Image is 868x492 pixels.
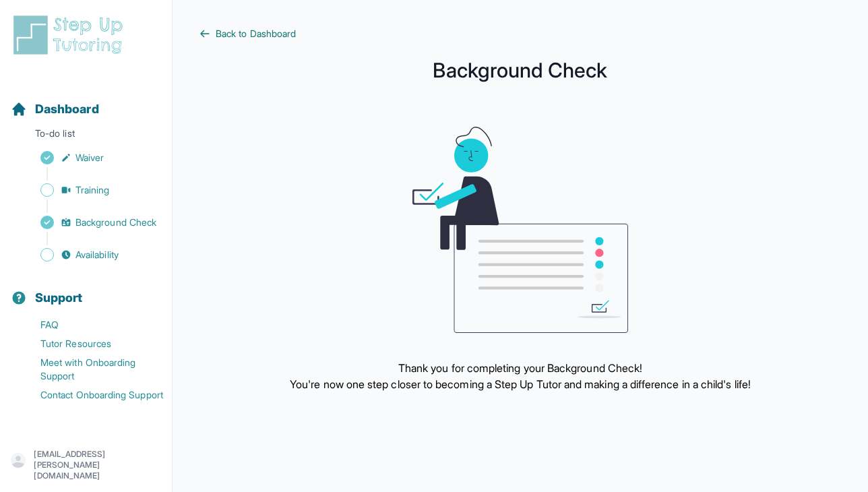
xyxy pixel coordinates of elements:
img: meeting graphic [412,127,628,333]
a: Meet with Onboarding Support [11,353,172,386]
h1: Background Check [199,62,841,78]
span: Training [75,183,110,197]
p: You're now one step closer to becoming a Step Up Tutor and making a difference in a child's life! [290,376,751,392]
button: Support [5,267,166,313]
button: [EMAIL_ADDRESS][PERSON_NAME][DOMAIN_NAME] [11,449,161,481]
a: Training [11,181,172,199]
a: Contact Onboarding Support [11,386,172,404]
span: Back to Dashboard [216,27,296,40]
span: Dashboard [35,100,99,119]
a: Background Check [11,213,172,232]
a: Waiver [11,148,172,167]
p: [EMAIL_ADDRESS][PERSON_NAME][DOMAIN_NAME] [34,449,161,481]
a: Dashboard [11,100,99,119]
a: Availability [11,245,172,264]
img: logo [11,13,131,57]
span: Background Check [75,216,156,229]
p: To-do list [5,127,166,146]
a: FAQ [11,315,172,334]
span: Support [35,288,83,307]
span: Waiver [75,151,104,164]
a: Back to Dashboard [199,27,841,40]
span: Availability [75,248,119,262]
button: Dashboard [5,78,166,124]
a: Tutor Resources [11,334,172,353]
p: Thank you for completing your Background Check! [290,360,751,376]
